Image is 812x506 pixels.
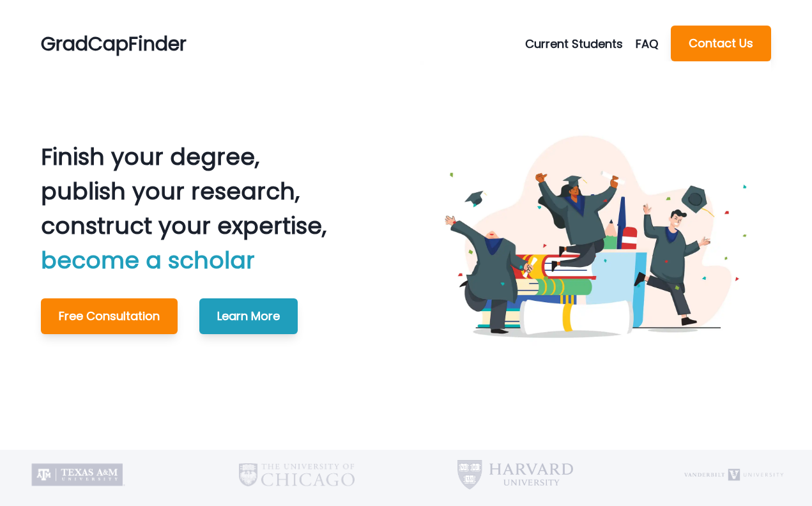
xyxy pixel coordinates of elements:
a: FAQ [636,35,671,52]
p: Finish your degree, publish your research, construct your expertise, [41,140,326,278]
img: Harvard University [457,450,573,499]
button: Learn More [199,298,298,334]
button: Current Students [525,35,636,52]
img: Texas A&M University [20,450,136,499]
img: Vanderbilt University [676,450,792,499]
p: become a scholar [41,243,326,278]
p: GradCapFinder [41,29,187,58]
img: Graduating Students [420,61,771,412]
button: Free Consultation [41,298,178,334]
img: University of Chicago [239,450,355,499]
button: Contact Us [671,26,771,61]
